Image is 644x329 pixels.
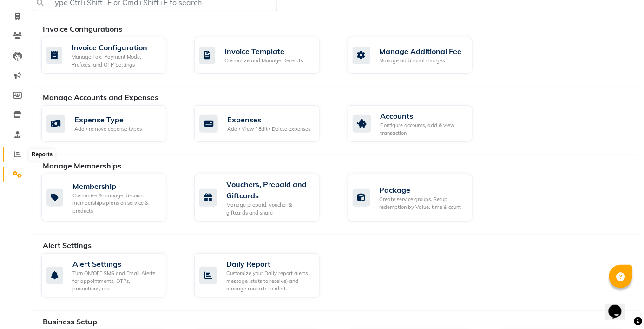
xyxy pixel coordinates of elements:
a: AccountsConfigure accounts, add & view transaction [348,105,486,142]
a: Vouchers, Prepaid and GiftcardsManage prepaid, voucher & giftcards and share [194,174,333,222]
div: Expenses [227,114,310,125]
iframe: chat widget [605,292,635,320]
div: Customize and Manage Receipts [224,57,303,65]
div: Accounts [381,110,465,121]
div: Invoice Configuration [72,42,159,53]
div: Membership [72,181,159,192]
div: Manage Additional Fee [380,46,462,57]
div: Turn ON/OFF SMS and Email Alerts for appointments, OTPs, promotions, etc. [72,269,159,293]
div: Invoice Template [224,46,303,57]
a: Invoice ConfigurationManage Tax, Payment Mode, Prefixes, and OTP Settings [41,37,180,74]
a: Daily ReportCustomize your Daily report alerts message (stats to receive) and manage contacts to ... [194,253,333,298]
a: Invoice TemplateCustomize and Manage Receipts [194,37,333,74]
div: Daily Report [226,258,312,269]
div: Manage additional charges [380,57,462,65]
div: Create service groups, Setup redemption by Value, time & count [380,195,465,211]
a: MembershipCustomise & manage discount memberships plans on service & products [41,174,180,222]
a: Expense TypeAdd / remove expense types [41,105,180,142]
div: Add / remove expense types [74,125,142,133]
a: Manage Additional FeeManage additional charges [348,37,486,74]
div: Vouchers, Prepaid and Giftcards [226,179,312,201]
a: PackageCreate service groups, Setup redemption by Value, time & count [348,174,486,222]
div: Manage Tax, Payment Mode, Prefixes, and OTP Settings [72,53,159,68]
a: Alert SettingsTurn ON/OFF SMS and Email Alerts for appointments, OTPs, promotions, etc. [41,253,180,298]
div: Add / View / Edit / Delete expenses [227,125,310,133]
div: Customise & manage discount memberships plans on service & products [72,192,159,215]
div: Customize your Daily report alerts message (stats to receive) and manage contacts to alert. [226,269,312,293]
div: Alert Settings [72,258,159,269]
div: Expense Type [74,114,142,125]
a: ExpensesAdd / View / Edit / Delete expenses [194,105,333,142]
div: Configure accounts, add & view transaction [381,121,465,137]
div: Reports [29,149,55,161]
div: Package [380,184,465,195]
div: Manage prepaid, voucher & giftcards and share [226,201,312,216]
